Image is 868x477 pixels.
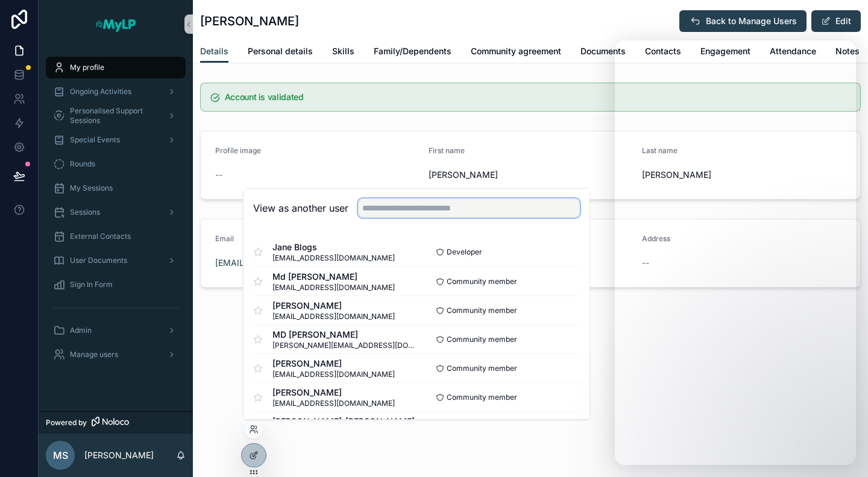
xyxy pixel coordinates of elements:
[46,250,186,271] a: User Documents
[429,146,465,155] span: First name
[272,398,395,408] span: [EMAIL_ADDRESS][DOMAIN_NAME]
[447,247,482,257] span: Developer
[200,45,228,57] span: Details
[70,183,113,193] span: My Sessions
[46,418,87,428] span: Powered by
[580,45,626,57] span: Documents
[811,10,861,32] button: Edit
[39,48,193,381] div: scrollable content
[70,159,95,169] span: Rounds
[46,274,186,295] a: Sign In Form
[46,177,186,199] a: My Sessions
[70,256,127,265] span: User Documents
[46,201,186,223] a: Sessions
[39,411,193,434] a: Powered by
[447,392,517,402] span: Community member
[272,270,395,282] span: Md [PERSON_NAME]
[70,135,120,145] span: Special Events
[272,357,395,369] span: [PERSON_NAME]
[272,299,395,311] span: [PERSON_NAME]
[374,45,451,57] span: Family/Dependents
[225,93,851,101] h5: Account is validated
[70,350,118,359] span: Manage users
[471,45,561,57] span: Community agreement
[215,234,234,243] span: Email
[70,63,104,72] span: My profile
[615,40,856,465] iframe: Intercom live chat
[272,241,395,253] span: Jane Blogs
[215,146,261,155] span: Profile image
[46,153,186,175] a: Rounds
[272,253,395,263] span: [EMAIL_ADDRESS][DOMAIN_NAME]
[46,57,186,78] a: My profile
[471,40,561,65] a: Community agreement
[447,305,517,315] span: Community member
[272,415,415,427] span: [PERSON_NAME]-[PERSON_NAME]
[46,320,186,341] a: Admin
[46,226,186,247] a: External Contacts
[272,311,395,321] span: [EMAIL_ADDRESS][DOMAIN_NAME]
[272,369,395,379] span: [EMAIL_ADDRESS][DOMAIN_NAME]
[447,334,517,344] span: Community member
[272,386,395,398] span: [PERSON_NAME]
[46,344,186,365] a: Manage users
[332,45,354,57] span: Skills
[200,40,228,63] a: Details
[70,207,100,217] span: Sessions
[447,363,517,373] span: Community member
[272,282,395,292] span: [EMAIL_ADDRESS][DOMAIN_NAME]
[580,40,626,65] a: Documents
[248,40,313,65] a: Personal details
[332,40,354,65] a: Skills
[70,106,158,125] span: Personalised Support Sessions
[272,328,417,340] span: MD [PERSON_NAME]
[84,449,154,461] p: [PERSON_NAME]
[70,326,92,335] span: Admin
[46,129,186,151] a: Special Events
[679,10,807,32] button: Back to Manage Users
[215,257,360,269] a: [EMAIL_ADDRESS][DOMAIN_NAME]
[46,105,186,127] a: Personalised Support Sessions
[200,13,299,30] h1: [PERSON_NAME]
[215,169,222,181] span: --
[706,15,797,27] span: Back to Manage Users
[374,40,451,65] a: Family/Dependents
[253,201,348,215] h2: View as another user
[429,169,632,181] span: [PERSON_NAME]
[70,280,113,289] span: Sign In Form
[272,340,417,350] span: [PERSON_NAME][EMAIL_ADDRESS][DOMAIN_NAME]
[95,14,137,34] img: App logo
[46,81,186,103] a: Ongoing Activities
[53,448,68,463] span: MS
[447,276,517,286] span: Community member
[248,45,313,57] span: Personal details
[70,87,131,96] span: Ongoing Activities
[70,232,131,241] span: External Contacts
